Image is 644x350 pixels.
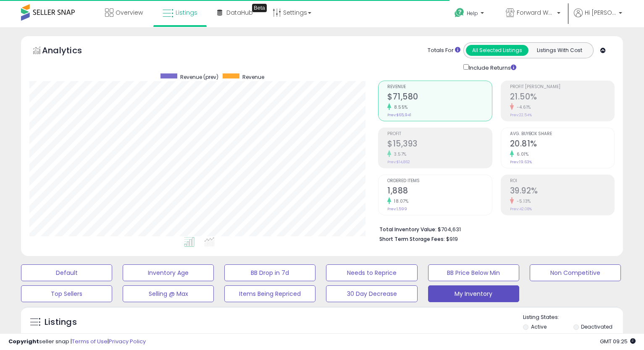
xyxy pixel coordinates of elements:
label: Deactivated [581,323,612,330]
div: Totals For [428,47,460,55]
small: Prev: 42.08% [510,206,532,212]
span: Forward Wares [517,8,555,17]
small: Prev: $65,941 [387,112,411,118]
a: Help [448,1,492,27]
small: 3.57% [391,151,407,157]
a: Privacy Policy [109,337,146,345]
span: Help [467,10,478,17]
button: 30 Day Decrease [326,285,417,302]
span: Revenue [242,73,264,81]
button: BB Drop in 7d [224,264,315,281]
i: Get Help [454,8,465,18]
span: Revenue (prev) [180,73,218,81]
strong: Copyright [8,337,39,345]
button: Default [21,264,112,281]
small: Prev: 22.54% [510,112,532,118]
p: Listing States: [523,313,623,321]
button: All Selected Listings [466,45,528,56]
small: 8.55% [391,104,408,110]
button: Needs to Reprice [326,264,417,281]
h5: Analytics [42,44,98,58]
span: 2025-10-15 09:25 GMT [600,337,636,345]
a: Hi [PERSON_NAME] [574,8,622,27]
span: Hi [PERSON_NAME] [585,8,616,17]
div: seller snap | | [8,338,146,346]
button: My Inventory [428,285,519,302]
small: Prev: 1,599 [387,206,407,212]
b: Total Inventory Value: [379,226,436,233]
li: $704,631 [379,224,608,234]
b: Short Term Storage Fees: [379,235,445,243]
button: Non Competitive [530,264,621,281]
button: Listings With Cost [528,45,591,56]
span: Overview [116,8,143,17]
div: Tooltip anchor [252,4,267,12]
span: Ordered Items [387,179,492,183]
small: -4.61% [514,104,531,110]
button: Top Sellers [21,285,112,302]
h2: 21.50% [510,92,614,103]
span: Revenue [387,85,492,89]
h2: 20.81% [510,139,614,150]
div: Include Returns [457,63,526,72]
span: Avg. Buybox Share [510,132,614,136]
label: Active [531,323,547,330]
small: 6.01% [514,151,529,157]
h2: $71,580 [387,92,492,103]
button: Items Being Repriced [224,285,315,302]
a: Terms of Use [72,337,108,345]
span: ROI [510,179,614,183]
span: DataHub [226,8,253,17]
button: Selling @ Max [123,285,214,302]
span: Listings [176,8,197,17]
h2: $15,393 [387,139,492,150]
button: BB Price Below Min [428,264,519,281]
span: $919 [446,235,458,243]
small: 18.07% [391,198,408,204]
h5: Listings [45,316,77,328]
h2: 39.92% [510,186,614,197]
small: -5.13% [514,198,531,204]
h2: 1,888 [387,186,492,197]
small: Prev: 19.63% [510,159,532,165]
span: Profit [PERSON_NAME] [510,85,614,89]
small: Prev: $14,862 [387,159,410,165]
button: Inventory Age [123,264,214,281]
span: Profit [387,132,492,136]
